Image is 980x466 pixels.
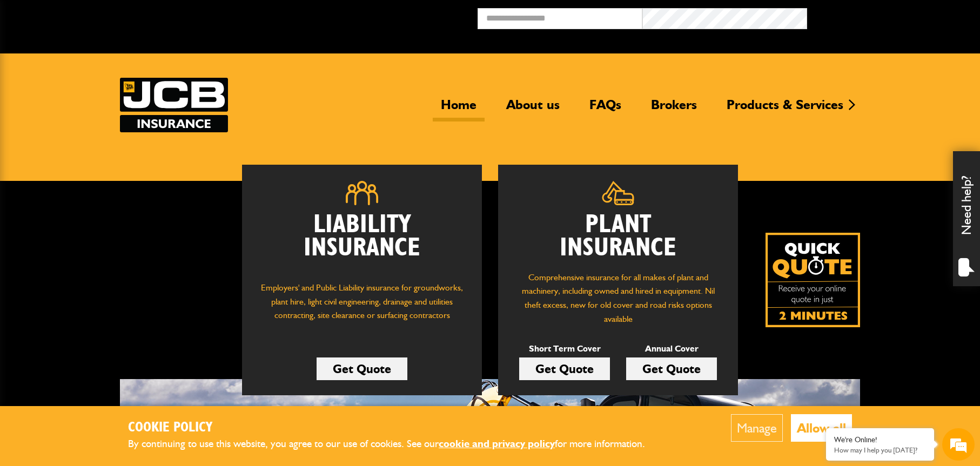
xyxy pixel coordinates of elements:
p: Short Term Cover [519,342,610,356]
a: Get Quote [519,357,610,380]
p: Comprehensive insurance for all makes of plant and machinery, including owned and hired in equipm... [514,271,722,326]
h2: Cookie Policy [128,420,663,436]
div: Need help? [953,151,980,286]
a: Get Quote [317,357,407,380]
img: JCB Insurance Services logo [120,78,228,132]
p: Annual Cover [626,342,717,356]
p: How may I help you today? [834,446,926,454]
p: By continuing to use this website, you agree to our use of cookies. See our for more information. [128,436,663,453]
button: Broker Login [807,8,972,25]
a: Get your insurance quote isn just 2-minutes [766,233,860,327]
img: Quick Quote [766,233,860,327]
a: About us [498,97,568,121]
a: JCB Insurance Services [120,78,228,132]
div: We're Online! [834,435,926,444]
a: Home [433,97,485,121]
button: Allow all [791,414,852,442]
p: Employers' and Public Liability insurance for groundworks, plant hire, light civil engineering, d... [258,281,466,333]
a: cookie and privacy policy [439,437,555,450]
button: Manage [731,414,783,442]
a: FAQs [581,97,629,121]
a: Brokers [643,97,705,121]
h2: Plant Insurance [514,213,722,260]
h2: Liability Insurance [258,213,466,271]
a: Products & Services [719,97,851,121]
a: Get Quote [626,357,717,380]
